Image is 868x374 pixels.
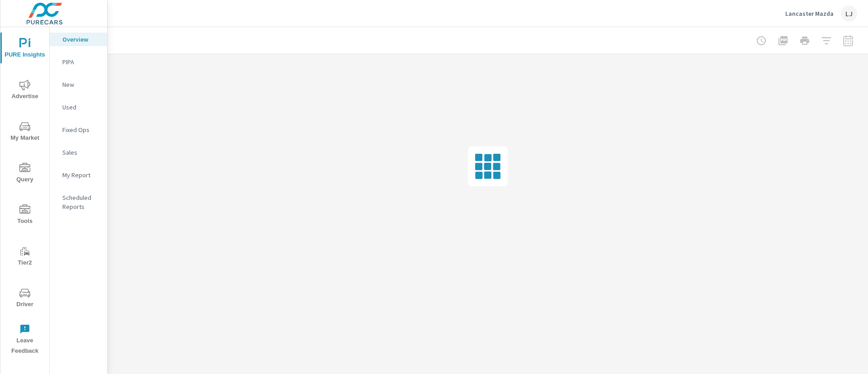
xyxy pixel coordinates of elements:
p: New [62,80,100,89]
div: Used [50,100,107,114]
p: Fixed Ops [62,125,100,134]
div: New [50,78,107,91]
p: Used [62,103,100,112]
div: PIPA [50,55,107,69]
div: My Report [50,168,107,182]
div: LJ [841,5,857,22]
p: My Report [62,170,100,180]
p: Overview [62,35,100,44]
p: PIPA [62,57,100,66]
p: Scheduled Reports [62,193,100,211]
span: Leave Feedback [3,324,47,356]
span: Advertise [3,80,47,102]
div: nav menu [0,27,49,360]
span: My Market [3,121,47,143]
span: Tools [3,204,47,227]
div: Overview [50,33,107,46]
span: Tier2 [3,246,47,268]
span: Query [3,163,47,185]
div: Scheduled Reports [50,191,107,213]
p: Sales [62,148,100,157]
div: Sales [50,146,107,159]
div: Fixed Ops [50,123,107,137]
span: Driver [3,288,47,310]
p: Lancaster Mazda [785,9,834,18]
span: PURE Insights [3,38,47,60]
